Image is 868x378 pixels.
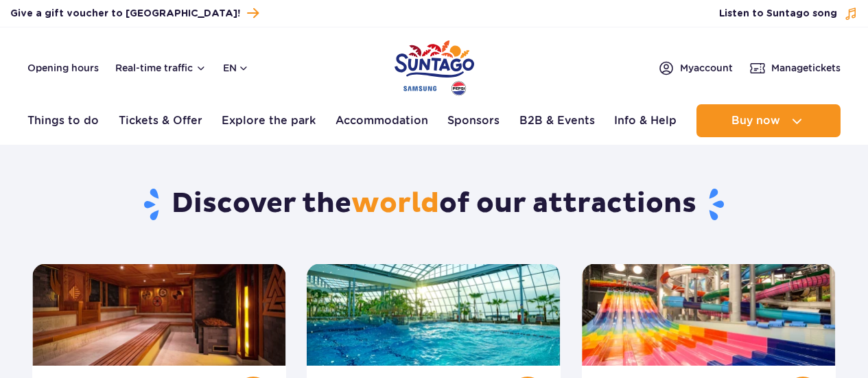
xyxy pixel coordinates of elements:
span: Manage tickets [771,61,841,75]
button: en [223,61,249,75]
a: Accommodation [336,104,428,137]
a: Park of Poland [395,34,474,97]
h1: Discover the of our attractions [32,187,836,222]
span: Listen to Suntago song [719,7,837,21]
a: Tickets & Offer [119,104,202,137]
button: Real-time traffic [115,62,207,73]
a: Managetickets [749,60,841,76]
button: Buy now [696,104,841,137]
span: Give a gift voucher to [GEOGRAPHIC_DATA]! [10,7,240,21]
a: Myaccount [658,60,733,76]
span: world [351,187,439,221]
span: My account [680,61,733,75]
a: Opening hours [27,61,99,75]
a: B2B & Events [519,104,595,137]
a: Sponsors [447,104,500,137]
a: Info & Help [614,104,677,137]
a: Things to do [27,104,99,137]
a: Explore the park [222,104,316,137]
span: Buy now [731,115,780,127]
button: Listen to Suntago song [719,7,858,21]
a: Give a gift voucher to [GEOGRAPHIC_DATA]! [10,4,259,23]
